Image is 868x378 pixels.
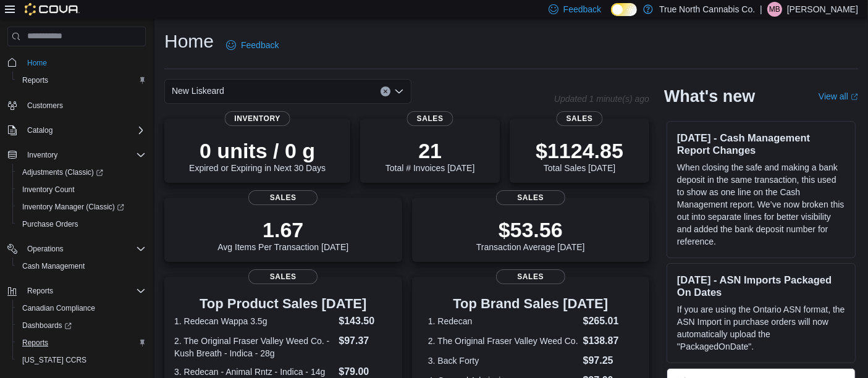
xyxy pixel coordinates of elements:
[25,3,80,15] img: Cova
[22,283,146,298] span: Reports
[22,185,75,195] span: Inventory Count
[17,318,146,333] span: Dashboards
[659,2,755,17] p: True North Cannabis Co.
[22,98,146,113] span: Customers
[189,138,326,163] p: 0 units / 0 g
[428,315,578,327] dt: 1. Redecan
[787,2,858,17] p: [PERSON_NAME]
[677,274,845,298] h3: [DATE] - ASN Imports Packaged On Dates
[22,123,57,138] button: Catalog
[611,3,637,16] input: Dark Mode
[476,217,585,252] div: Transaction Average [DATE]
[17,165,108,180] a: Adjustments (Classic)
[2,146,151,164] button: Inventory
[22,283,58,298] button: Reports
[2,240,151,258] button: Operations
[428,296,633,311] h3: Top Brand Sales [DATE]
[554,94,649,104] p: Updated 1 minute(s) ago
[17,259,90,274] a: Cash Management
[17,217,146,232] span: Purchase Orders
[22,75,48,85] span: Reports
[394,86,404,96] button: Open list of options
[17,301,100,316] a: Canadian Compliance
[22,98,68,113] a: Customers
[12,300,151,317] button: Canadian Compliance
[339,314,392,329] dd: $143.50
[17,353,91,367] a: [US_STATE] CCRS
[386,138,474,173] div: Total # Invoices [DATE]
[22,55,146,70] span: Home
[496,190,565,205] span: Sales
[248,269,318,284] span: Sales
[27,58,47,68] span: Home
[164,29,214,54] h1: Home
[172,83,224,98] span: New Liskeard
[12,216,151,233] button: Purchase Orders
[17,301,146,316] span: Canadian Compliance
[12,351,151,369] button: [US_STATE] CCRS
[611,16,612,17] span: Dark Mode
[677,132,845,156] h3: [DATE] - Cash Management Report Changes
[17,199,146,214] span: Inventory Manager (Classic)
[2,282,151,300] button: Reports
[583,314,633,329] dd: $265.01
[12,198,151,216] a: Inventory Manager (Classic)
[767,2,782,17] div: Michael Baingo
[224,111,290,126] span: Inventory
[12,317,151,334] a: Dashboards
[381,86,390,96] button: Clear input
[819,91,858,101] a: View allExternal link
[339,334,392,348] dd: $97.37
[17,318,77,333] a: Dashboards
[221,33,284,57] a: Feedback
[17,73,146,88] span: Reports
[174,296,392,311] h3: Top Product Sales [DATE]
[407,111,453,126] span: Sales
[12,72,151,89] button: Reports
[22,321,72,330] span: Dashboards
[22,219,78,229] span: Purchase Orders
[17,335,53,350] a: Reports
[496,269,565,284] span: Sales
[677,161,845,248] p: When closing the safe and making a bank deposit in the same transaction, this used to show as one...
[27,101,63,111] span: Customers
[22,202,124,212] span: Inventory Manager (Classic)
[217,217,348,242] p: 1.67
[17,73,53,88] a: Reports
[664,86,755,106] h2: What's new
[22,241,69,256] button: Operations
[22,241,146,256] span: Operations
[217,217,348,252] div: Avg Items Per Transaction [DATE]
[851,93,858,101] svg: External link
[22,56,52,70] a: Home
[17,217,83,232] a: Purchase Orders
[17,199,129,214] a: Inventory Manager (Classic)
[583,353,633,368] dd: $97.25
[22,167,103,177] span: Adjustments (Classic)
[536,138,623,163] p: $1124.85
[22,338,48,348] span: Reports
[189,138,326,173] div: Expired or Expiring in Next 30 Days
[22,148,146,162] span: Inventory
[428,335,578,347] dt: 2. The Original Fraser Valley Weed Co.
[12,164,151,181] a: Adjustments (Classic)
[174,335,334,359] dt: 2. The Original Fraser Valley Weed Co. - Kush Breath - Indica - 28g
[22,148,62,162] button: Inventory
[2,54,151,72] button: Home
[769,2,780,17] span: MB
[12,334,151,351] button: Reports
[22,355,86,365] span: [US_STATE] CCRS
[17,353,146,367] span: Washington CCRS
[476,217,585,242] p: $53.56
[27,125,53,135] span: Catalog
[17,259,146,274] span: Cash Management
[12,181,151,198] button: Inventory Count
[563,3,601,15] span: Feedback
[22,261,85,271] span: Cash Management
[677,303,845,353] p: If you are using the Ontario ASN format, the ASN Import in purchase orders will now automatically...
[17,335,146,350] span: Reports
[583,334,633,348] dd: $138.87
[17,182,80,197] a: Inventory Count
[17,182,146,197] span: Inventory Count
[27,150,57,160] span: Inventory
